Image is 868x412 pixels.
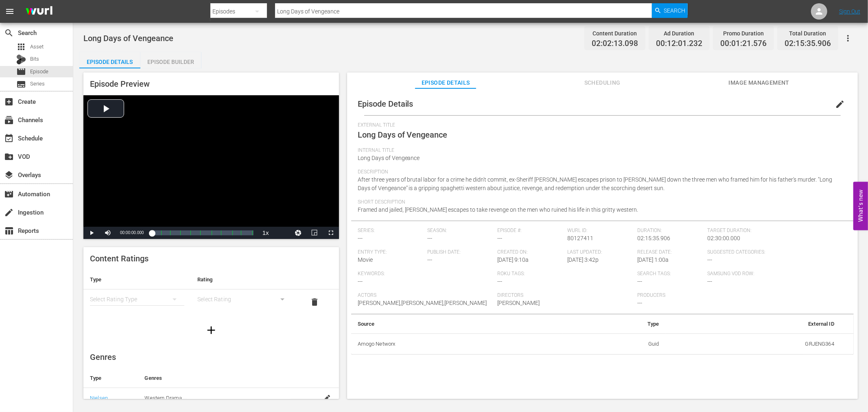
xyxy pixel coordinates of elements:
[83,270,191,289] th: Type
[305,292,325,312] button: delete
[830,94,850,114] button: edit
[140,52,201,68] button: Episode Builder
[191,270,298,289] th: Rating
[306,227,323,239] button: Picture-in-Picture
[5,7,15,16] span: menu
[563,333,665,355] td: Guid
[258,227,274,239] button: Playback Rate
[30,55,39,63] span: Bits
[572,78,633,88] span: Scheduling
[30,43,44,51] span: Asset
[310,297,320,307] span: delete
[83,270,339,315] table: simple table
[637,300,642,306] span: ---
[707,249,843,256] span: Suggested Categories:
[351,314,854,355] table: simple table
[16,67,26,77] span: Episode
[4,152,14,162] span: VOD
[567,256,599,263] span: [DATE] 3:42p
[567,235,593,241] span: 80127411
[90,79,150,89] span: Episode Preview
[839,8,860,15] a: Sign Out
[707,271,773,277] span: Samsung VOD Row:
[100,227,116,239] button: Mute
[637,292,773,299] span: Producers
[30,80,45,88] span: Series
[637,228,703,234] span: Duration:
[358,228,424,234] span: Series:
[152,230,253,235] div: Progress Bar
[30,68,48,76] span: Episode
[4,28,14,38] span: Search
[323,227,339,239] button: Fullscreen
[497,292,633,299] span: Directors
[358,249,424,256] span: Entry Type:
[4,208,14,217] span: Ingestion
[497,300,540,306] span: [PERSON_NAME]
[83,95,339,239] div: Video Player
[358,271,494,277] span: Keywords:
[120,230,144,235] span: 00:00:00.000
[358,256,373,263] span: Movie
[351,333,563,355] th: Amogo Networx
[592,28,638,39] div: Content Duration
[637,271,703,277] span: Search Tags:
[637,249,703,256] span: Release Date:
[592,39,638,48] span: 02:02:13.098
[290,227,306,239] button: Jump To Time
[853,182,868,230] button: Open Feedback Widget
[358,130,448,140] span: Long Days of Vengeance
[637,235,670,241] span: 02:15:35.906
[728,78,789,88] span: Image Management
[358,199,843,206] span: Short Description
[4,189,14,199] span: Automation
[637,278,642,285] span: ---
[656,28,702,39] div: Ad Duration
[637,256,669,263] span: [DATE] 1:00a
[351,314,563,334] th: Source
[4,115,14,125] span: Channels
[785,39,831,48] span: 02:15:35.906
[652,3,688,18] button: Search
[4,97,14,107] span: Create
[79,52,140,68] button: Episode Details
[835,99,845,109] span: edit
[497,271,633,277] span: Roku Tags:
[427,235,432,241] span: ---
[707,235,740,241] span: 02:30:00.000
[664,3,686,18] span: Search
[4,134,14,143] span: Schedule
[665,333,841,355] td: GRJENG364
[358,300,487,306] span: [PERSON_NAME],[PERSON_NAME],[PERSON_NAME]
[497,256,529,263] span: [DATE] 9:10a
[16,79,26,89] span: Series
[358,235,363,241] span: ---
[90,254,149,263] span: Content Ratings
[79,52,140,72] div: Episode Details
[427,249,493,256] span: Publish Date:
[83,33,173,43] span: Long Days of Vengeance
[720,28,767,39] div: Promo Duration
[90,395,108,401] a: Nielsen
[16,42,26,52] span: Asset
[4,170,14,180] span: Overlays
[563,314,665,334] th: Type
[83,227,100,239] button: Play
[785,28,831,39] div: Total Duration
[415,78,476,88] span: Episode Details
[707,228,843,234] span: Target Duration:
[427,228,493,234] span: Season:
[358,176,833,191] span: After three years of brutal labor for a crime he didn't commit, ex-Sheriff [PERSON_NAME] escapes ...
[90,352,116,362] span: Genres
[656,39,702,48] span: 00:12:01.232
[358,278,363,285] span: ---
[16,55,26,64] div: Bits
[720,39,767,48] span: 00:01:21.576
[427,256,432,263] span: ---
[567,228,633,234] span: Wurl ID:
[358,147,843,154] span: Internal Title
[358,122,843,129] span: External Title
[358,169,843,175] span: Description
[358,155,420,161] span: Long Days of Vengeance
[138,368,312,388] th: Genres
